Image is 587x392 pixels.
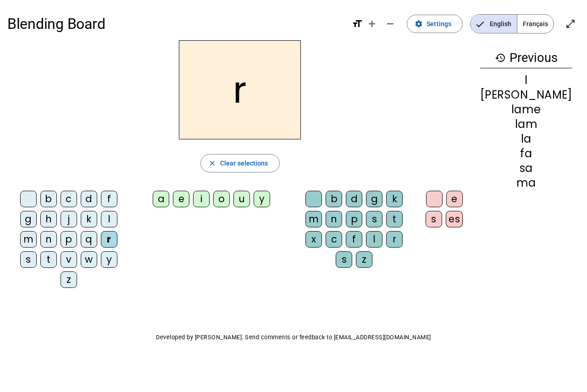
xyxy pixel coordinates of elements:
div: c [61,191,77,207]
mat-icon: remove [385,18,396,29]
h1: Blending Board [7,9,344,39]
button: Decrease font size [381,15,399,33]
div: b [326,191,342,207]
button: Settings [407,15,463,33]
span: Settings [426,18,451,29]
div: r [101,231,117,248]
div: [PERSON_NAME] [480,89,572,100]
div: g [366,191,382,207]
div: c [326,231,342,248]
span: Français [517,15,554,33]
div: h [40,211,57,227]
div: o [213,191,230,207]
div: y [254,191,270,207]
div: k [386,191,403,207]
button: Clear selections [200,154,280,172]
div: p [346,211,362,227]
div: m [305,211,322,227]
div: l [101,211,117,227]
div: d [81,191,97,207]
div: n [40,231,57,248]
mat-icon: close [208,159,216,167]
p: Developed by [PERSON_NAME]. Send comments or feedback to [EMAIL_ADDRESS][DOMAIN_NAME] [7,332,580,343]
div: s [20,251,37,268]
div: fa [480,148,572,159]
div: l [480,75,572,86]
div: z [356,251,372,268]
mat-icon: history [495,52,506,63]
h2: r [179,40,301,139]
div: s [336,251,352,268]
div: t [386,211,403,227]
span: Clear selections [220,158,268,169]
div: t [40,251,57,268]
div: g [20,211,37,227]
div: f [101,191,117,207]
div: w [81,251,97,268]
div: r [386,231,403,248]
div: s [426,211,442,227]
mat-icon: format_size [352,18,363,29]
mat-icon: settings [415,20,423,28]
div: v [61,251,77,268]
div: lam [480,119,572,130]
div: ma [480,177,572,188]
div: z [61,271,77,288]
div: y [101,251,117,268]
div: d [346,191,362,207]
div: m [20,231,37,248]
div: j [61,211,77,227]
div: e [173,191,189,207]
mat-icon: add [366,18,377,29]
button: Increase font size [363,15,381,33]
h3: Previous [480,48,572,68]
div: lame [480,104,572,115]
div: x [305,231,322,248]
div: es [446,211,463,227]
div: s [366,211,382,227]
div: i [193,191,210,207]
div: f [346,231,362,248]
div: e [446,191,463,207]
div: a [153,191,169,207]
div: la [480,133,572,144]
div: q [81,231,97,248]
mat-button-toggle-group: Language selection [470,14,554,33]
div: sa [480,163,572,174]
button: Enter full screen [561,15,580,33]
span: English [471,15,517,33]
div: n [326,211,342,227]
div: u [233,191,250,207]
div: p [61,231,77,248]
div: k [81,211,97,227]
div: b [40,191,57,207]
mat-icon: open_in_full [565,18,576,29]
div: l [366,231,382,248]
